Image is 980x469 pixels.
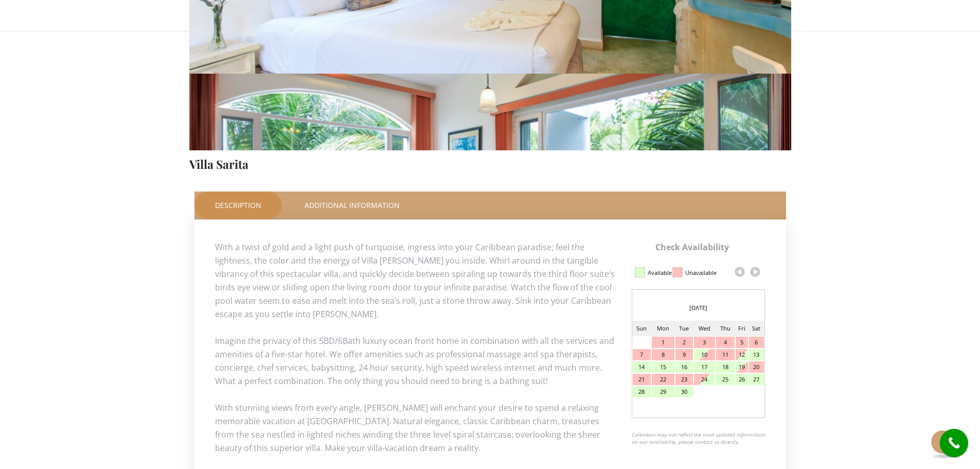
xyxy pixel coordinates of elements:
[736,349,748,360] div: 12
[651,321,674,336] td: Mon
[749,321,764,336] td: Sat
[749,361,763,373] div: 20
[675,386,693,397] div: 30
[652,337,674,348] div: 1
[735,321,749,336] td: Fri
[633,374,651,385] div: 21
[694,374,715,385] div: 24
[675,337,693,348] div: 2
[736,361,748,373] div: 19
[694,337,715,348] div: 3
[652,349,674,360] div: 8
[675,374,693,385] div: 23
[716,361,735,373] div: 18
[284,192,420,219] a: Additional Information
[633,349,651,360] div: 7
[652,386,674,397] div: 29
[632,300,764,316] div: [DATE]
[648,264,672,282] div: Available
[749,337,763,348] div: 6
[675,361,693,373] div: 16
[694,349,715,360] div: 10
[716,349,735,360] div: 11
[652,374,674,385] div: 22
[716,337,735,348] div: 4
[736,337,748,348] div: 5
[632,321,652,336] td: Sun
[694,361,715,373] div: 17
[942,431,966,455] i: call
[749,349,763,360] div: 13
[685,264,717,282] div: Unavailable
[693,321,716,336] td: Wed
[215,401,765,455] p: With stunning views from every angle, [PERSON_NAME] will enchant your desire to spend a relaxing ...
[633,361,651,373] div: 14
[215,240,765,321] p: With a twist of gold and a light push of turquoise, ingress into your Caribbean paradise; feel th...
[675,349,693,360] div: 9
[189,156,248,172] a: Villa Sarita
[749,374,763,385] div: 27
[675,321,693,336] td: Tue
[716,374,735,385] div: 25
[652,361,674,373] div: 15
[633,386,651,397] div: 28
[716,321,735,336] td: Thu
[940,429,968,457] a: call
[215,334,765,388] p: Imagine the privacy of this 5BD/6Bath luxury ocean front home in combination with all the service...
[736,374,748,385] div: 26
[194,192,282,219] a: Description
